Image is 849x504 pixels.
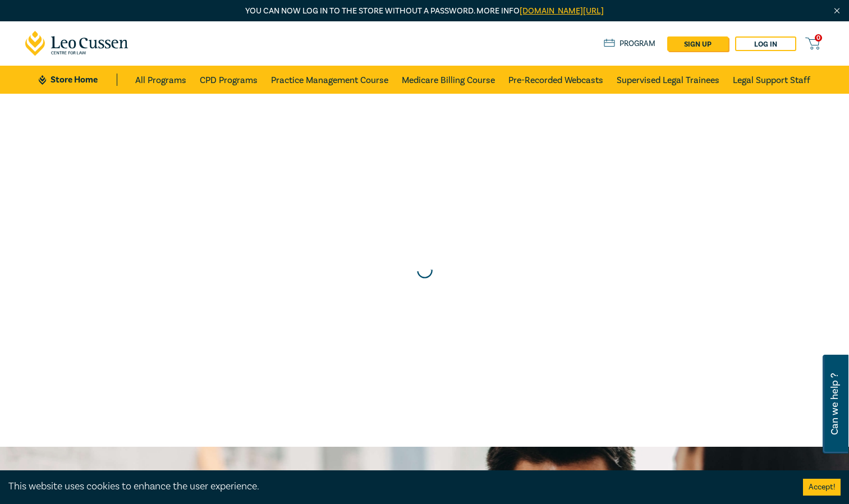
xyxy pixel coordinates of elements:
[271,66,388,94] a: Practice Management Course
[832,6,842,16] img: Close
[604,38,656,50] a: Program
[508,66,603,94] a: Pre-Recorded Webcasts
[667,36,728,51] a: sign up
[617,66,719,94] a: Supervised Legal Trainees
[815,34,822,42] span: 0
[135,66,186,94] a: All Programs
[520,6,604,16] a: [DOMAIN_NAME][URL]
[200,66,258,94] a: CPD Programs
[8,479,786,494] div: This website uses cookies to enhance the user experience.
[803,479,841,496] button: Accept cookies
[39,74,117,86] a: Store Home
[25,5,824,17] p: You can now log in to the store without a password. More info
[402,66,495,94] a: Medicare Billing Course
[735,36,796,51] a: Log in
[829,361,840,447] span: Can we help ?
[733,66,810,94] a: Legal Support Staff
